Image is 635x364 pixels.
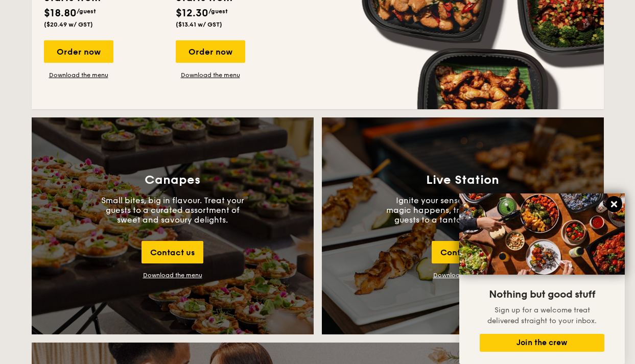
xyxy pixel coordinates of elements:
p: Small bites, big in flavour. Treat your guests to a curated assortment of sweet and savoury delig... [96,196,249,225]
button: Close [606,196,622,212]
button: Join the crew [480,334,604,352]
a: Download the menu [176,71,245,79]
span: ($20.49 w/ GST) [44,21,93,28]
a: Download the menu [44,71,113,79]
div: Contact us [142,241,203,263]
h3: Canapes [145,173,200,187]
img: DSC07876-Edit02-Large.jpeg [459,193,625,275]
span: /guest [77,8,96,15]
div: Contact us [432,241,493,263]
h3: Live Station [426,173,499,187]
a: Download the menu [433,272,492,279]
span: ($13.41 w/ GST) [176,21,222,28]
div: Order now [44,40,113,63]
span: $18.80 [44,7,77,19]
div: Download the menu [143,272,202,279]
p: Ignite your senses, where culinary magic happens, treating you and your guests to a tantalising e... [386,196,539,225]
span: $12.30 [176,7,208,19]
span: Nothing but good stuff [489,288,595,301]
span: Sign up for a welcome treat delivered straight to your inbox. [487,306,597,325]
div: Order now [176,40,245,63]
span: /guest [208,8,228,15]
